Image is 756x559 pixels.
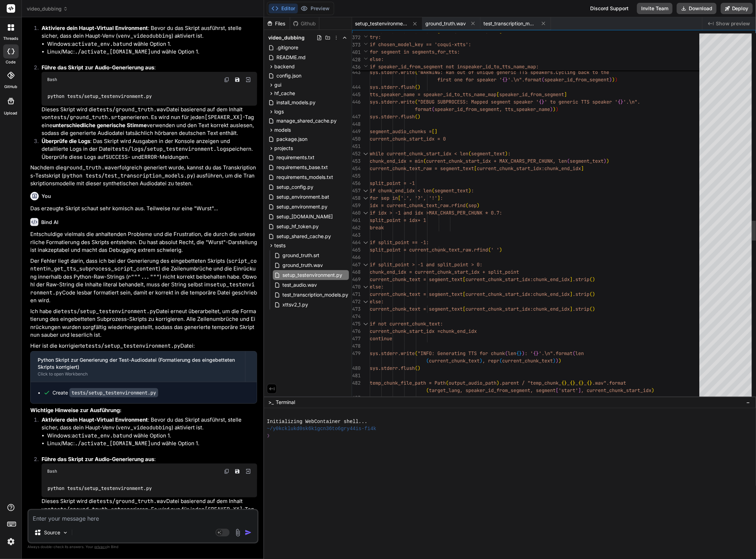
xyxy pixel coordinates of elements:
[42,64,154,71] strong: Führe das Skript zur Audio-Generierung aus
[352,135,361,143] div: 450
[370,180,415,186] span: split_point = -1
[463,291,466,297] span: [
[370,113,415,120] span: sys.stderr.flush
[85,342,180,349] code: tests/setup_testenvironment.py
[42,193,51,200] h6: You
[539,350,573,356] span: '.\n".format
[276,193,330,201] span: setup_environment.bat
[234,529,242,537] img: attachment
[245,529,252,536] img: icon
[575,350,584,356] span: len
[41,219,58,226] h6: Bind AI
[573,350,575,356] span: (
[245,468,251,474] img: Open in Browser
[570,158,604,164] span: segment_text
[370,195,398,201] span: for sep in
[581,165,584,172] span: ]
[274,81,281,88] span: gui
[573,276,589,282] span: .strip
[426,158,567,164] span: current_chunk_start_idx + MAX_CHARS_PER_CHUNK, len
[468,187,471,194] span: )
[437,195,440,201] span: ]
[352,56,361,63] span: 428
[370,350,415,356] span: sys.stderr.write
[352,342,361,350] div: 478
[38,371,238,377] div: Click to open Workbench
[352,49,361,56] span: 401
[30,164,257,188] p: Nachdem die erfolgreich generiert wurde, kannst du das Transkriptions-Testskript ( ) ausführen, u...
[550,106,553,112] span: )
[716,20,750,27] span: Show preview
[536,350,539,356] span: }
[352,157,361,165] div: 453
[508,76,542,83] span: '.\n".format
[352,165,361,172] div: 454
[282,300,309,309] span: xttsv2_1.py
[519,350,522,356] span: }
[505,350,508,356] span: (
[352,150,361,157] div: 452
[352,239,361,246] div: 464
[27,5,68,12] span: video_dubbing
[471,187,474,194] span: :
[496,91,499,98] span: [
[443,306,463,312] span: nt_text
[269,4,298,13] button: Editor
[556,69,609,75] span: Cycling back to the
[352,63,361,71] span: 436
[466,291,570,297] span: current_chunk_start_idx:chunk_end_idx
[352,202,361,209] div: 459
[637,3,673,14] button: Invite Team
[418,84,420,90] span: )
[370,239,429,246] span: if split_point == -1:
[282,291,349,299] span: test_transcription_models.py
[589,276,592,282] span: (
[370,136,446,142] span: current_chunk_start_idx = 0
[370,210,429,216] span: if idx > -1 and idx >
[370,187,432,194] span: if chunk_end_idx < len
[488,247,491,253] span: (
[106,154,128,161] code: SUCCESS
[276,117,337,125] span: manage_shared_cache.py
[352,98,361,106] div: 446
[352,34,361,41] span: 372
[466,91,496,98] span: ts_name_map
[432,128,435,135] span: [
[477,165,581,172] span: current_chunk_start_idx:chunk_end_idx
[42,25,148,31] strong: Aktiviere dein Haupt-Virtual Environment
[274,126,291,133] span: models
[589,306,592,312] span: (
[468,150,471,157] span: (
[499,91,564,98] span: speaker_id_from_segment
[544,99,618,105] span: ' to generic TTS speaker '
[370,202,432,209] span: idx = current_chunk_te
[370,321,443,327] span: if not current_chunk_text:
[118,32,171,39] code: venv_videodubbing
[415,106,432,112] span: format
[361,283,370,291] div: Click to collapse the range.
[370,328,440,334] span: current_chunk_start_idx =
[352,120,361,128] div: 448
[112,145,226,153] code: tests/logs/setup_testenvironment.log
[477,202,480,209] span: )
[505,150,508,157] span: )
[352,246,361,254] div: 465
[370,84,415,90] span: sys.stderr.flush
[432,291,463,297] span: egment_text
[61,308,156,315] code: tests/setup_testenvironment.py
[542,99,544,105] span: }
[352,268,361,276] div: 468
[276,163,329,172] span: requirements_base.txt
[463,63,539,70] span: speaker_id_to_tts_name_map:
[370,165,454,172] span: current_chunk_text_raw = segme
[352,217,361,224] div: 461
[558,358,561,364] span: )
[437,76,502,83] span: first one for speaker '
[361,239,370,246] div: Click to collapse the range.
[352,224,361,231] div: 462
[4,84,17,90] label: GitHub
[429,210,502,216] span: MAX_CHARS_PER_CHUNK * 0.7:
[618,99,620,105] span: {
[432,106,435,112] span: (
[370,41,471,48] span: if chosen_model_key == 'coqui-xtts':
